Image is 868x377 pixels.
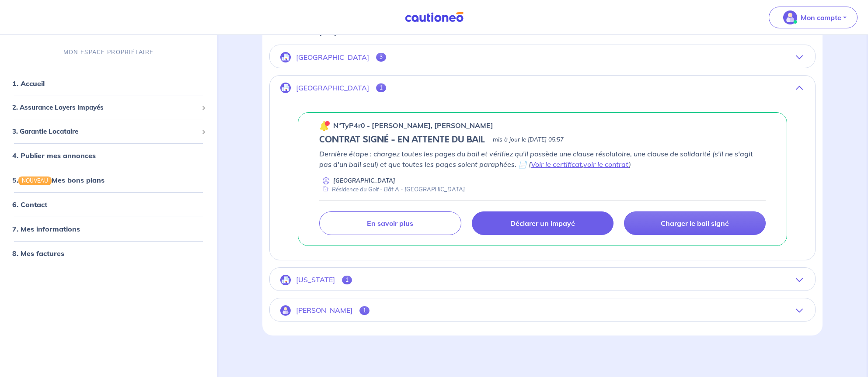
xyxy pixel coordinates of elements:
[270,270,815,291] button: [US_STATE]1
[376,83,386,92] span: 1
[63,48,153,56] p: MON ESPACE PROPRIÉTAIRE
[376,53,386,62] span: 3
[280,305,291,316] img: illu_account.svg
[472,211,614,235] a: Déclarer un impayé
[296,306,352,315] p: [PERSON_NAME]
[319,211,461,235] a: En savoir plus
[296,53,369,62] p: [GEOGRAPHIC_DATA]
[510,219,575,228] p: Déclarer un impayé
[319,185,465,194] div: Résidence du Golf - Bât A - [GEOGRAPHIC_DATA]
[783,10,797,24] img: illu_account_valid_menu.svg
[12,249,64,258] a: 8. Mes factures
[12,225,80,234] a: 7. Mes informations
[401,12,467,23] img: Cautioneo
[270,77,815,98] button: [GEOGRAPHIC_DATA]1
[296,276,335,284] p: [US_STATE]
[801,12,841,23] p: Mon compte
[12,201,47,209] a: 6. Contact
[12,151,96,160] a: 4. Publier mes annonces
[280,275,291,285] img: illu_company.svg
[367,219,413,228] p: En savoir plus
[3,99,213,116] div: 2. Assurance Loyers Impayés
[12,79,45,88] a: 1. Accueil
[333,120,493,131] p: n°TyP4r0 - [PERSON_NAME], [PERSON_NAME]
[3,221,213,238] div: 7. Mes informations
[342,276,352,284] span: 1
[3,245,213,263] div: 8. Mes factures
[296,84,369,92] p: [GEOGRAPHIC_DATA]
[333,176,395,185] p: [GEOGRAPHIC_DATA]
[624,211,766,235] a: Charger le bail signé
[359,306,370,315] span: 1
[12,176,105,184] a: 5.NOUVEAUMes bons plans
[280,52,291,62] img: illu_company.svg
[319,135,766,145] div: state: CONTRACT-SIGNED, Context: MORE-THAN-6-MONTHS,MAYBE-CERTIFICATE,RELATIONSHIP,LESSOR-DOCUMENTS
[12,103,198,113] span: 2. Assurance Loyers Impayés
[3,123,213,140] div: 3. Garantie Locataire
[531,160,582,169] a: Voir le certificat
[3,171,213,189] div: 5.NOUVEAUMes bons plans
[488,135,564,144] p: - mis à jour le [DATE] 05:57
[3,75,213,92] div: 1. Accueil
[3,147,213,164] div: 4. Publier mes annonces
[270,47,815,68] button: [GEOGRAPHIC_DATA]3
[3,196,213,214] div: 6. Contact
[12,127,198,137] span: 3. Garantie Locataire
[270,300,815,321] button: [PERSON_NAME]1
[319,135,485,145] h5: CONTRAT SIGNÉ - EN ATTENTE DU BAIL
[769,7,858,28] button: illu_account_valid_menu.svgMon compte
[319,149,766,169] p: Dernière étape : chargez toutes les pages du bail et vérifiez qu'il possède une clause résolutoir...
[319,121,330,131] img: 🔔
[280,83,291,93] img: illu_company.svg
[661,219,729,228] p: Charger le bail signé
[583,160,629,169] a: voir le contrat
